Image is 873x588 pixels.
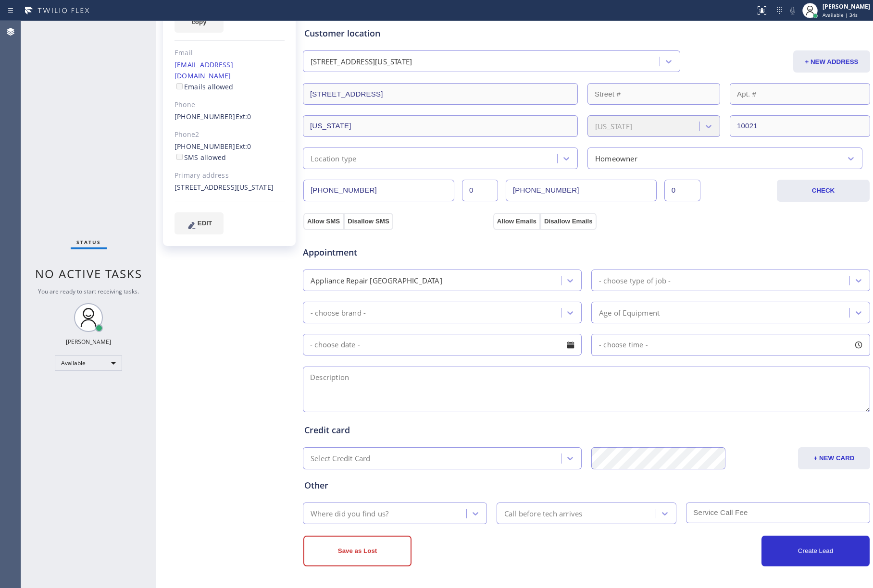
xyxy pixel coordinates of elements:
span: No active tasks [35,266,142,282]
label: SMS allowed [175,153,226,162]
div: - choose brand - [311,307,366,318]
div: [STREET_ADDRESS][US_STATE] [311,56,412,67]
button: CHECK [777,180,870,202]
span: Appointment [303,246,491,259]
div: Primary address [175,170,285,181]
input: Address [303,83,578,105]
button: Disallow Emails [540,213,597,230]
span: You are ready to start receiving tasks. [38,287,139,295]
div: [PERSON_NAME] [823,2,870,11]
div: Age of Equipment [599,307,660,318]
input: Apt. # [730,83,870,105]
button: Create Lead [761,536,870,566]
span: Ext: 0 [236,112,251,121]
div: Call before tech arrives [504,508,583,519]
div: Appliance Repair [GEOGRAPHIC_DATA] [311,275,442,286]
button: Save as Lost [303,536,412,566]
input: ZIP [730,115,870,137]
div: Email [175,48,285,59]
input: City [303,115,578,137]
button: + NEW ADDRESS [793,50,870,73]
div: Homeowner [595,153,637,164]
input: Street # [587,83,720,105]
div: Credit card [304,424,869,437]
span: - choose time - [599,340,648,349]
input: Phone Number 2 [506,180,657,201]
span: Status [76,239,101,245]
a: [PHONE_NUMBER] [175,142,236,151]
a: [EMAIL_ADDRESS][DOMAIN_NAME] [175,60,233,80]
div: Select Credit Card [311,453,371,464]
div: Phone [175,99,285,110]
button: Mute [786,4,799,17]
button: Disallow SMS [344,213,393,230]
button: + NEW CARD [798,447,870,469]
input: Emails allowed [176,83,183,89]
button: copy [175,11,224,33]
input: Service Call Fee [686,502,870,523]
div: Where did you find us? [311,508,388,519]
span: Ext: 0 [236,142,251,151]
div: Customer location [304,27,869,40]
div: [STREET_ADDRESS][US_STATE] [175,182,285,193]
div: Other [304,479,869,492]
a: [PHONE_NUMBER] [175,112,236,121]
div: [PERSON_NAME] [66,338,111,346]
input: SMS allowed [176,154,183,160]
button: Allow SMS [303,213,344,230]
div: Available [55,355,122,371]
button: EDIT [175,212,224,234]
div: Location type [311,153,357,164]
input: Ext. [462,180,498,201]
span: EDIT [198,220,212,227]
button: Allow Emails [493,213,540,230]
input: Phone Number [303,180,454,201]
div: Phone2 [175,129,285,140]
span: Available | 34s [823,12,858,18]
label: Emails allowed [175,82,234,91]
input: - choose date - [303,334,582,355]
div: - choose type of job - [599,275,671,286]
input: Ext. 2 [664,180,700,201]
